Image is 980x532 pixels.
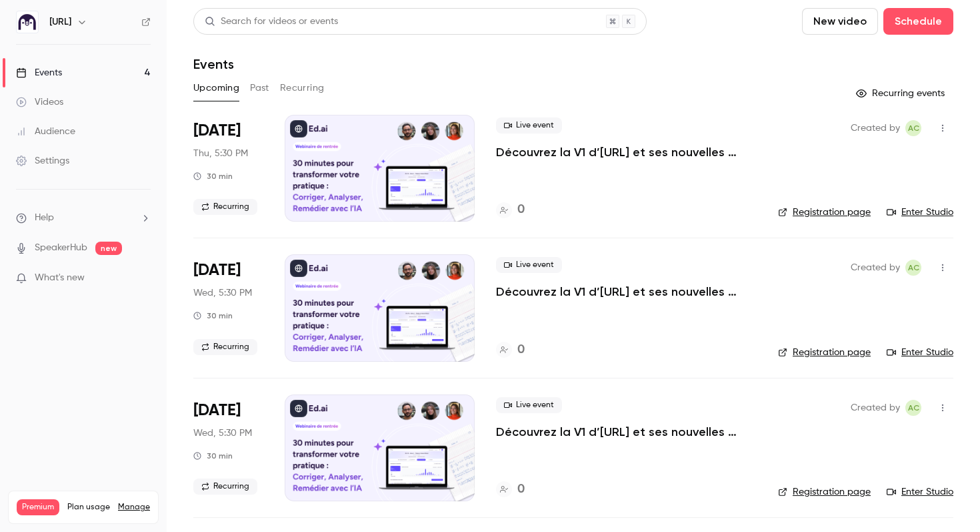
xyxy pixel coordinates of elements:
[205,15,338,29] div: Search for videos or events
[887,485,953,499] a: Enter Studio
[193,427,252,440] span: Wed, 5:30 PM
[778,485,871,499] a: Registration page
[17,11,38,33] img: Ed.ai
[517,341,525,359] h4: 0
[193,56,234,72] h1: Events
[193,199,257,215] span: Recurring
[496,117,562,134] span: Live event
[517,481,525,499] h4: 0
[496,257,562,273] span: Live event
[908,260,919,276] span: AC
[496,397,562,413] span: Live event
[193,115,263,222] div: Sep 11 Thu, 5:30 PM (Europe/Paris)
[496,144,757,160] a: Découvrez la V1 d’[URL] et ses nouvelles fonctionnalités !
[778,346,871,359] a: Registration page
[496,284,757,300] a: Découvrez la V1 d’[URL] et ses nouvelles fonctionnalités !
[193,171,233,182] div: 30 min
[280,77,325,99] button: Recurring
[851,260,900,276] span: Created by
[193,77,239,99] button: Upcoming
[95,242,122,255] span: new
[193,254,263,361] div: Sep 17 Wed, 5:30 PM (Europe/Paris)
[16,66,62,79] div: Events
[850,83,953,104] button: Recurring events
[193,310,233,321] div: 30 min
[16,95,63,109] div: Videos
[193,286,252,300] span: Wed, 5:30 PM
[802,8,878,35] button: New video
[16,154,69,168] div: Settings
[778,206,871,219] a: Registration page
[67,502,110,513] span: Plan usage
[35,211,54,225] span: Help
[250,77,269,99] button: Past
[16,125,75,138] div: Audience
[887,346,953,359] a: Enter Studio
[193,260,241,281] span: [DATE]
[193,120,241,142] span: [DATE]
[517,201,525,219] h4: 0
[851,120,900,136] span: Created by
[193,451,233,461] div: 30 min
[16,211,151,225] li: help-dropdown-opener
[118,502,150,513] a: Manage
[908,400,919,416] span: AC
[193,339,257,355] span: Recurring
[17,499,59,515] span: Premium
[193,147,248,160] span: Thu, 5:30 PM
[851,400,900,416] span: Created by
[193,479,257,495] span: Recurring
[496,201,525,219] a: 0
[905,260,921,276] span: Alison Chopard
[883,8,953,35] button: Schedule
[908,120,919,136] span: AC
[35,271,85,285] span: What's new
[193,400,241,421] span: [DATE]
[49,15,71,29] h6: [URL]
[35,241,87,255] a: SpeakerHub
[496,481,525,499] a: 0
[496,341,525,359] a: 0
[905,400,921,416] span: Alison Chopard
[905,120,921,136] span: Alison Chopard
[193,394,263,501] div: Sep 24 Wed, 5:30 PM (Europe/Paris)
[887,206,953,219] a: Enter Studio
[496,424,757,440] a: Découvrez la V1 d’[URL] et ses nouvelles fonctionnalités !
